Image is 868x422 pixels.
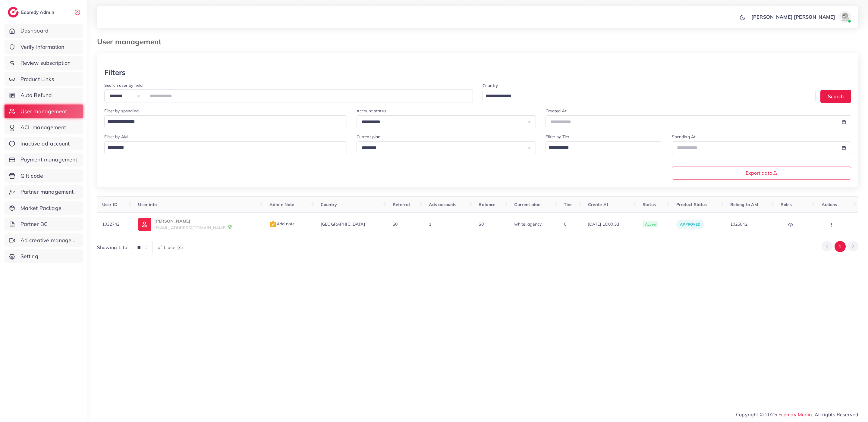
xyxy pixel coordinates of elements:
span: User ID [102,202,118,207]
span: Referral [393,202,410,207]
a: Review subscription [5,56,83,70]
label: Filter by spending [104,108,139,114]
img: ic-user-info.36bf1079.svg [138,218,151,231]
a: Gift code [5,169,83,183]
span: Review subscription [20,59,71,67]
span: Copyright © 2025 [736,411,858,418]
p: [PERSON_NAME] [PERSON_NAME] [751,13,835,20]
span: User management [20,108,67,115]
span: Status [643,202,656,207]
a: Market Package [5,201,83,215]
span: Auto Refund [20,91,52,99]
label: Spending At [672,134,696,140]
span: Balance [479,202,495,207]
span: 0 [564,221,566,227]
a: Ad creative management [5,233,83,247]
a: Verify information [5,40,83,54]
span: Showing 1 to [97,244,127,251]
a: logoEcomdy Admin [8,7,56,17]
span: Inactive ad account [20,140,70,148]
span: Admin Note [269,202,294,207]
label: Account status [357,108,386,114]
ul: Pagination [822,241,858,252]
span: Dashboard [20,27,49,35]
label: Filter by AM [104,134,128,140]
span: active [643,221,658,228]
button: Export data [672,167,851,180]
a: Auto Refund [5,88,83,102]
span: $0 [479,221,483,227]
span: Verify information [20,43,64,51]
a: Dashboard [5,24,83,38]
img: 9CAL8B2pu8EFxCJHYAAAAldEVYdGRhdGU6Y3JlYXRlADIwMjItMTItMDlUMDQ6NTg6MzkrMDA6MDBXSlgLAAAAJXRFWHRkYXR... [228,225,232,229]
span: Roles [781,202,792,207]
label: Current plan [357,134,381,140]
a: User management [5,105,83,118]
span: approved [680,222,700,227]
span: Actions [822,202,837,207]
div: Search for option [104,115,347,128]
input: Search for option [105,142,339,153]
label: Created At [546,108,567,114]
span: Setting [20,252,38,260]
span: Market Package [20,204,61,212]
span: 1032742 [102,221,119,227]
span: Payment management [20,156,77,164]
button: Go to page 1 [835,241,846,252]
a: Ecomdy Media [778,411,812,417]
label: Country [483,83,498,89]
span: Export data [746,170,777,175]
h3: Filters [104,68,125,77]
p: [PERSON_NAME] [154,217,226,225]
span: Gift code [20,172,43,180]
span: Add note [269,221,295,227]
span: [GEOGRAPHIC_DATA] [321,221,365,227]
div: Search for option [104,141,347,154]
img: logo [8,7,19,17]
a: Partner BC [5,217,83,231]
span: Current plan [514,202,540,207]
a: [PERSON_NAME] [PERSON_NAME]avatar [748,11,854,23]
a: Payment management [5,153,83,167]
a: [PERSON_NAME][EMAIL_ADDRESS][DOMAIN_NAME] [138,217,260,231]
span: , All rights Reserved [812,411,858,418]
a: Partner management [5,185,83,199]
h2: Ecomdy Admin [21,9,56,15]
a: Inactive ad account [5,137,83,151]
span: 1026042 [730,221,747,227]
span: white_agency [514,221,542,227]
span: Ad creative management [20,236,78,244]
a: Product Links [5,72,83,86]
input: Search for option [105,117,339,127]
div: Search for option [546,141,662,154]
span: 1 [429,221,431,227]
h3: User management [97,37,166,46]
span: Tier [564,202,572,207]
span: Partner management [20,188,74,196]
label: Search user by field [104,82,143,88]
span: Partner BC [20,220,48,228]
input: Search for option [546,142,654,153]
button: Search [820,90,851,103]
img: avatar [839,11,851,23]
span: Ads accounts [429,202,457,207]
span: [DATE] 10:00:33 [588,221,633,227]
img: admin_note.cdd0b510.svg [269,221,277,228]
span: of 1 user(s) [158,244,183,251]
span: Country [321,202,337,207]
a: Setting [5,249,83,263]
span: ACL management [20,123,66,131]
span: User info [138,202,156,207]
a: ACL management [5,120,83,134]
span: $0 [393,221,398,227]
span: Create At [588,202,608,207]
span: [EMAIL_ADDRESS][DOMAIN_NAME] [154,225,226,230]
span: Belong to AM [730,202,758,207]
div: Search for option [483,90,816,102]
label: Filter by Tier [546,134,569,140]
input: Search for option [483,92,808,101]
span: Product Status [676,202,707,207]
span: Product Links [20,75,54,83]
